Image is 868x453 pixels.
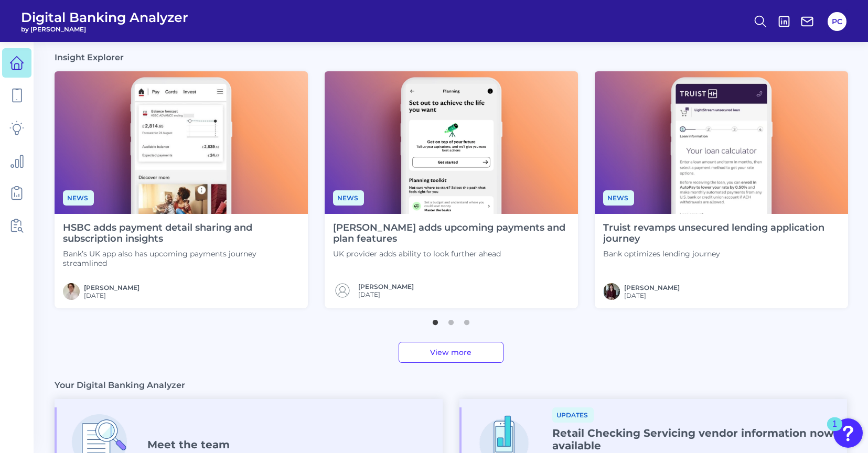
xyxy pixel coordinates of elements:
[833,418,863,448] button: Open Resource Center, 1 new notification
[333,249,570,258] p: UK provider adds ability to look further ahead
[828,12,846,31] button: PC
[63,190,94,206] span: News
[603,222,840,245] h4: Truist revamps unsecured lending application journey
[84,284,140,292] a: [PERSON_NAME]
[21,25,188,33] span: by [PERSON_NAME]
[552,407,594,423] span: Updates
[603,192,634,202] a: News
[84,292,140,299] span: [DATE]
[63,249,299,268] p: Bank’s UK app also has upcoming payments journey streamlined
[333,190,364,206] span: News
[63,222,299,245] h4: HSBC adds payment detail sharing and subscription insights
[333,222,570,245] h4: [PERSON_NAME] adds upcoming payments and plan features
[55,380,185,391] h3: Your Digital Banking Analyzer
[624,292,680,299] span: [DATE]
[462,315,472,325] button: 3
[399,342,503,363] a: View more
[552,409,594,419] a: Updates
[55,52,124,63] h3: Insight Explorer
[21,9,188,25] span: Digital Banking Analyzer
[595,71,848,214] img: News - Phone (3).png
[63,283,80,300] img: MIchael McCaw
[358,283,414,290] a: [PERSON_NAME]
[624,284,680,292] a: [PERSON_NAME]
[552,427,839,452] h4: Retail Checking Servicing vendor information now available
[430,315,441,325] button: 1
[832,424,837,438] div: 1
[446,315,456,325] button: 2
[63,192,94,202] a: News
[55,71,308,214] img: News - Phone.png
[603,190,634,206] span: News
[325,71,578,214] img: News - Phone (4).png
[333,192,364,202] a: News
[603,283,620,300] img: RNFetchBlobTmp_0b8yx2vy2p867rz195sbp4h.png
[603,249,840,258] p: Bank optimizes lending journey
[358,290,414,298] span: [DATE]
[147,438,230,451] h4: Meet the team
